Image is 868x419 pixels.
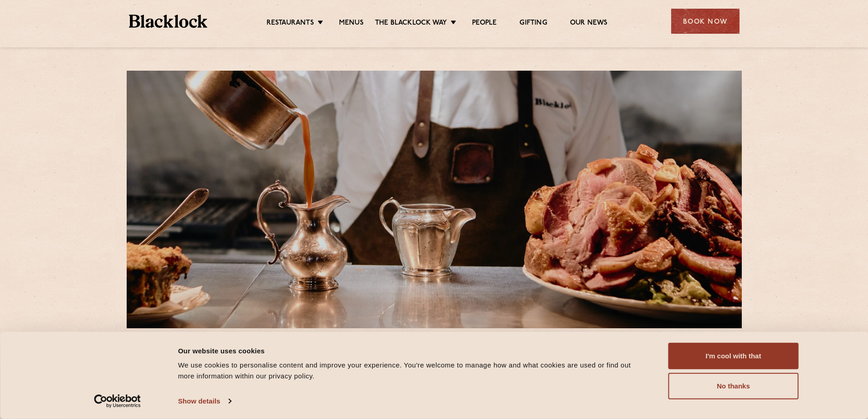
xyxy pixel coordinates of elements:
[339,19,364,29] a: Menus
[129,15,208,28] img: BL_Textured_Logo-footer-cropped.svg
[77,394,157,408] a: Usercentrics Cookiebot - opens in a new window
[519,19,547,29] a: Gifting
[178,345,648,356] div: Our website uses cookies
[472,19,497,29] a: People
[178,394,231,408] a: Show details
[375,19,447,29] a: The Blacklock Way
[178,360,648,382] div: We use cookies to personalise content and improve your experience. You're welcome to manage how a...
[267,19,314,29] a: Restaurants
[668,373,799,399] button: No thanks
[570,19,608,29] a: Our News
[671,9,740,34] div: Book Now
[668,343,799,369] button: I'm cool with that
